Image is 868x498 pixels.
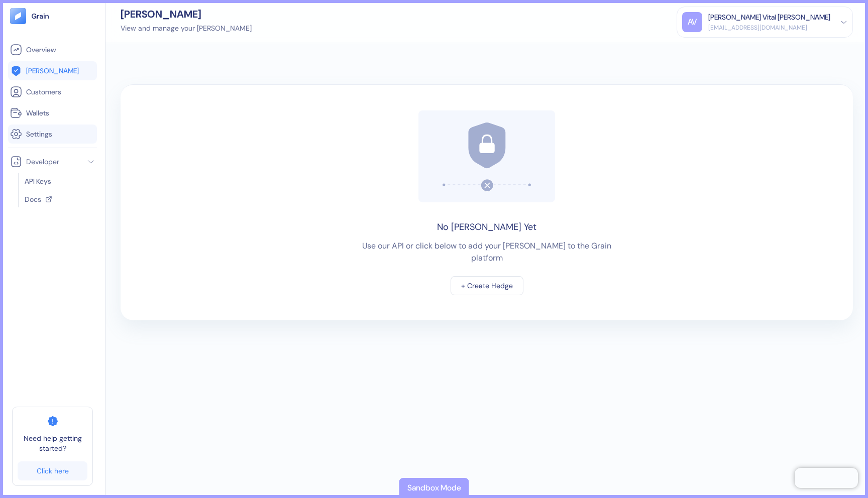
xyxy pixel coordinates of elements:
[437,220,536,234] div: No [PERSON_NAME] Yet
[418,110,555,202] img: No hedges
[25,176,91,186] a: API Keys
[451,276,523,295] button: + Create Hedge
[795,468,858,488] iframe: Chatra live chat
[708,23,830,32] div: [EMAIL_ADDRESS][DOMAIN_NAME]
[10,44,95,56] a: Overview
[407,482,461,494] div: Sandbox Mode
[349,240,625,264] div: Use our API or click below to add your [PERSON_NAME] to the Grain platform
[26,129,52,139] span: Settings
[25,176,51,186] span: API Keys
[10,65,95,77] a: [PERSON_NAME]
[26,157,59,167] span: Developer
[26,87,61,97] span: Customers
[121,23,252,34] div: View and manage your [PERSON_NAME]
[10,128,95,140] a: Settings
[461,282,513,289] div: + Create Hedge
[18,433,87,453] span: Need help getting started?
[31,13,50,20] img: logo
[18,461,87,480] a: Click here
[26,108,49,118] span: Wallets
[26,45,56,55] span: Overview
[25,194,89,204] a: Docs
[10,107,95,119] a: Wallets
[121,9,252,19] div: [PERSON_NAME]
[37,467,69,474] div: Click here
[682,12,702,32] div: AV
[26,66,79,76] span: [PERSON_NAME]
[25,194,41,204] span: Docs
[10,86,95,98] a: Customers
[10,8,26,24] img: logo-tablet-V2.svg
[708,12,830,23] div: [PERSON_NAME] Vital [PERSON_NAME]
